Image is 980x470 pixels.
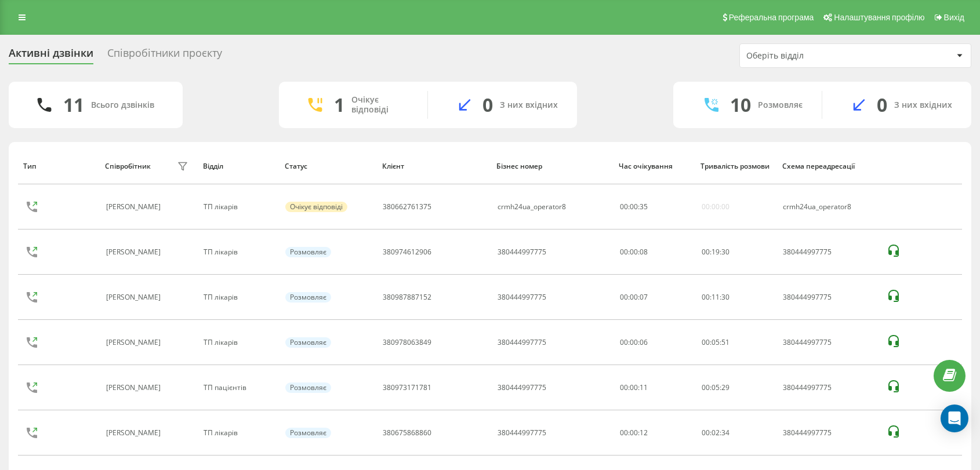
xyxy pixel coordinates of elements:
div: [PERSON_NAME] [106,338,164,347]
div: [PERSON_NAME] [106,384,164,392]
div: [PERSON_NAME] [106,203,164,211]
div: Розмовляє [758,100,803,110]
div: Відділ [203,162,274,170]
span: 00 [620,202,628,212]
span: 29 [721,382,729,392]
span: 00 [702,337,710,347]
div: Клієнт [382,162,486,170]
span: 05 [712,382,720,392]
div: Розмовляє [285,337,331,348]
div: 380444997775 [498,248,546,256]
span: 34 [721,428,729,438]
div: 380973171781 [383,384,431,392]
div: З них вхідних [894,100,952,110]
div: ТП лікарів [204,248,273,256]
div: Очікує відповіді [351,95,410,115]
div: : : [702,429,729,437]
span: 19 [712,247,720,257]
div: 1 [334,94,344,116]
div: 00:00:07 [620,293,689,301]
span: 51 [721,337,729,347]
div: 380675868860 [383,429,431,437]
div: 380444997775 [783,248,874,256]
div: 11 [63,94,84,116]
div: [PERSON_NAME] [106,248,164,256]
div: Статус [285,162,371,170]
div: Схема переадресації [782,162,875,170]
span: 05 [712,337,720,347]
div: 380662761375 [383,203,431,211]
div: : : [620,203,648,211]
div: 380444997775 [783,384,874,392]
span: 00 [702,382,710,392]
div: : : [702,293,729,301]
div: 380444997775 [498,293,546,301]
div: Бізнес номер [496,162,608,170]
div: Тривалість розмови [700,162,771,170]
span: 30 [721,292,729,302]
div: Розмовляє [285,292,331,303]
div: ТП лікарів [204,338,273,347]
div: Open Intercom Messenger [941,405,968,432]
div: Всього дзвінків [91,100,154,110]
div: [PERSON_NAME] [106,293,164,301]
span: Налаштування профілю [834,13,924,22]
div: Очікує відповіді [285,202,347,212]
div: ТП лікарів [204,203,273,211]
span: 00 [630,202,638,212]
div: З них вхідних [500,100,558,110]
div: Розмовляє [285,382,331,393]
span: 00 [702,292,710,302]
div: 380444997775 [783,429,874,437]
div: 00:00:08 [620,248,689,256]
div: Активні дзвінки [9,47,93,65]
div: crmh24ua_operator8 [783,203,874,211]
div: Співробітники проєкту [107,47,222,65]
div: : : [702,338,729,347]
span: 00 [702,428,710,438]
div: Розмовляє [285,247,331,257]
div: Час очікування [619,162,689,170]
div: 00:00:06 [620,338,689,347]
div: 0 [482,94,493,116]
div: 380444997775 [498,338,546,347]
div: : : [702,384,729,392]
div: 380974612906 [383,248,431,256]
span: 02 [712,428,720,438]
div: ТП лікарів [204,429,273,437]
div: 380444997775 [783,338,874,347]
div: Співробітник [105,162,151,170]
div: Розмовляє [285,428,331,438]
div: 00:00:12 [620,429,689,437]
div: 380444997775 [498,384,546,392]
div: ТП пацієнтів [204,384,273,392]
span: 35 [640,202,648,212]
div: Тип [23,162,94,170]
span: 30 [721,247,729,257]
div: 00:00:11 [620,384,689,392]
div: 10 [730,94,751,116]
span: Реферальна програма [729,13,814,22]
span: 00 [702,247,710,257]
div: 380444997775 [783,293,874,301]
div: [PERSON_NAME] [106,429,164,437]
span: 11 [712,292,720,302]
div: 00:00:00 [702,203,729,211]
div: 380978063849 [383,338,431,347]
div: crmh24ua_operator8 [498,203,566,211]
div: 0 [877,94,887,116]
div: ТП лікарів [204,293,273,301]
div: : : [702,248,729,256]
div: Оберіть відділ [746,51,885,61]
span: Вихід [944,13,964,22]
div: 380987887152 [383,293,431,301]
div: 380444997775 [498,429,546,437]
